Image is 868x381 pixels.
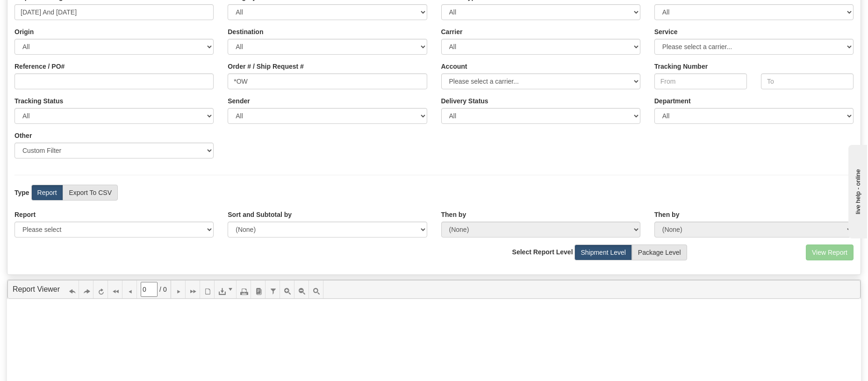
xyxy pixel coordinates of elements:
label: Select Report Level [512,247,573,257]
label: Tracking Status [14,96,63,106]
iframe: chat widget [846,143,867,238]
div: live help - online [7,8,86,15]
label: Other [14,131,32,140]
label: Package Level [632,244,687,260]
label: Type [14,188,29,197]
label: Tracking Number [654,62,708,71]
a: Report Viewer [13,285,60,293]
span: 0 [163,285,167,294]
label: Department [654,96,691,106]
label: Export To CSV [63,185,118,201]
input: From [654,73,747,89]
label: Report [14,210,36,219]
label: Carrier [441,27,463,36]
label: Sender [228,96,250,106]
label: Order # / Ship Request # [228,62,304,71]
label: Then by [441,210,466,219]
label: Service [654,27,678,36]
label: Destination [228,27,263,36]
label: Please ensure data set in report has been RECENTLY tracked from your Shipment History [441,96,488,106]
input: To [761,73,854,89]
label: Origin [14,27,34,36]
label: Shipment Level [574,244,632,260]
button: View Report [806,244,854,260]
label: Account [441,62,467,71]
label: Then by [654,210,680,219]
label: Report [31,185,63,201]
label: Reference / PO# [14,62,65,71]
label: Sort and Subtotal by [228,210,292,219]
span: / [159,285,161,294]
select: Please ensure data set in report has been RECENTLY tracked from your Shipment History [441,108,640,124]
